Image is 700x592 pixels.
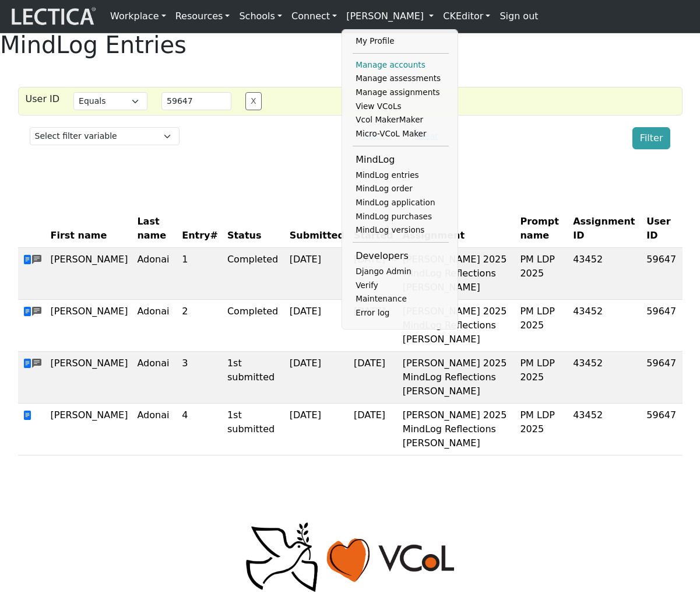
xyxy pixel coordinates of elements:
td: [DATE] [285,300,349,352]
td: 43452 [568,352,642,404]
td: [PERSON_NAME] [46,352,133,404]
a: Vcol MakerMaker [353,113,449,127]
td: 1st submitted [223,352,285,404]
a: CKEditor [438,5,495,28]
a: Connect [287,5,342,28]
td: [DATE] [285,248,349,300]
td: 59647 [642,300,682,352]
th: Status [223,210,285,248]
td: 59647 [642,248,682,300]
td: 59647 [642,404,682,456]
span: view [23,358,32,369]
button: Filter [632,127,671,149]
span: comments [32,357,41,371]
th: Prompt name [515,210,568,248]
td: 2 [177,300,223,352]
input: User ID [161,92,231,110]
th: First name [46,210,133,248]
td: 59647 [642,352,682,404]
td: Adonai [132,300,177,352]
td: [PERSON_NAME] 2025 MindLog Reflections [PERSON_NAME] [398,404,516,456]
span: view [23,254,32,265]
td: Adonai [132,352,177,404]
td: [PERSON_NAME] [46,404,133,456]
a: Sign out [495,5,543,28]
a: View VCoLs [353,100,449,114]
a: Django Admin [353,265,449,279]
span: comments [32,305,41,319]
a: MindLog versions [353,223,449,237]
td: Completed [223,248,285,300]
td: 1st submitted [223,404,285,456]
td: 1 [177,248,223,300]
span: comments [32,253,41,267]
a: Manage accounts [353,58,449,72]
td: [DATE] [285,352,349,404]
a: Micro-VCoL Maker [353,127,449,141]
li: Developers [353,247,449,265]
a: MindLog application [353,196,449,210]
td: [PERSON_NAME] [46,248,133,300]
td: PM LDP 2025 [515,300,568,352]
td: 43452 [568,248,642,300]
td: PM LDP 2025 [515,248,568,300]
td: [DATE] [285,404,349,456]
a: Maintenance [353,292,449,306]
ul: [PERSON_NAME] [353,34,449,320]
a: MindLog purchases [353,210,449,224]
li: MindLog [353,151,449,169]
a: Manage assessments [353,72,449,86]
td: [DATE] [349,352,398,404]
a: [PERSON_NAME] [342,5,438,28]
td: [PERSON_NAME] 2025 MindLog Reflections [PERSON_NAME] [398,352,516,404]
a: My Profile [353,34,449,48]
td: [DATE] [349,404,398,456]
td: 4 [177,404,223,456]
th: User ID [642,210,682,248]
th: Last name [132,210,177,248]
span: view [23,306,32,317]
td: Completed [223,300,285,352]
th: Entry# [177,210,223,248]
th: Assignment ID [568,210,642,248]
a: Resources [171,5,235,28]
a: MindLog entries [353,169,449,183]
span: view [23,410,32,421]
div: User ID [19,92,67,110]
a: Manage assignments [353,86,449,100]
button: X [245,92,262,110]
img: lecticalive [9,5,96,27]
a: Verify [353,279,449,293]
td: Adonai [132,404,177,456]
td: 43452 [568,404,642,456]
td: 43452 [568,300,642,352]
a: MindLog order [353,182,449,196]
td: Adonai [132,248,177,300]
td: 3 [177,352,223,404]
a: Error log [353,306,449,320]
a: Workplace [105,5,171,28]
a: Schools [234,5,287,28]
td: PM LDP 2025 [515,404,568,456]
td: [PERSON_NAME] [46,300,133,352]
th: Submitted [285,210,349,248]
td: PM LDP 2025 [515,352,568,404]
